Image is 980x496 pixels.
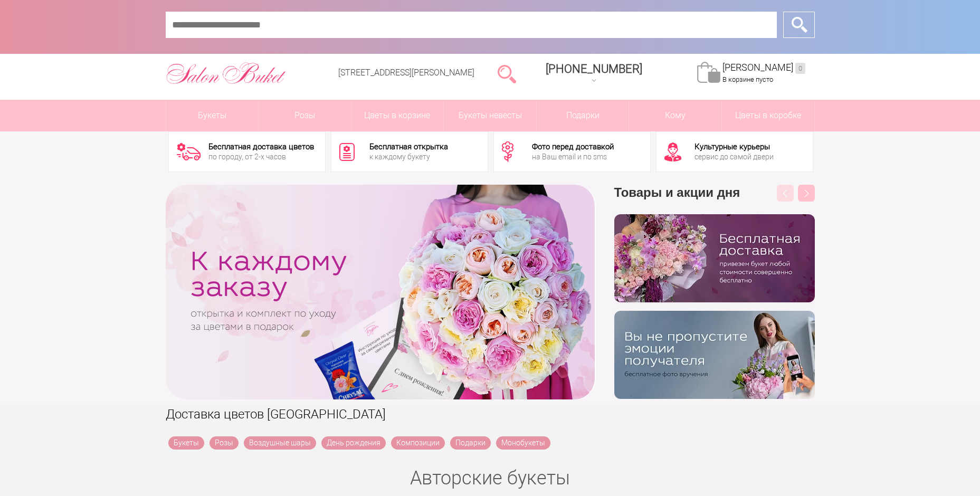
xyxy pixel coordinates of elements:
div: к каждому букету [369,153,448,160]
a: [PERSON_NAME] [722,62,805,74]
img: v9wy31nijnvkfycrkduev4dhgt9psb7e.png.webp [614,311,815,399]
a: Подарки [450,436,491,450]
div: Бесплатная открытка [369,143,448,151]
a: Розы [210,436,239,450]
div: Фото перед доставкой [532,143,614,151]
ins: 0 [795,63,805,74]
a: Подарки [537,100,629,131]
a: Розы [259,100,351,131]
a: Букеты [168,436,204,450]
a: Авторские букеты [410,467,570,489]
a: Композиции [391,436,445,450]
button: Next [798,185,815,202]
a: [STREET_ADDRESS][PERSON_NAME] [338,68,474,78]
h3: Товары и акции дня [614,185,815,214]
div: сервис до самой двери [694,153,774,160]
a: Букеты невесты [444,100,536,131]
span: [PHONE_NUMBER] [546,62,642,75]
a: Монобукеты [496,436,550,450]
div: Культурные курьеры [694,143,774,151]
a: Воздушные шары [244,436,316,450]
img: hpaj04joss48rwypv6hbykmvk1dj7zyr.png.webp [614,214,815,302]
h1: Доставка цветов [GEOGRAPHIC_DATA] [166,405,815,424]
a: Цветы в коробке [722,100,814,131]
a: День рождения [321,436,386,450]
a: Букеты [166,100,259,131]
div: на Ваш email и по sms [532,153,614,160]
span: В корзине пусто [722,75,773,83]
a: [PHONE_NUMBER] [539,59,649,89]
div: по городу, от 2-х часов [208,153,314,160]
img: Цветы Нижний Новгород [166,60,287,87]
span: Кому [629,100,721,131]
a: Цветы в корзине [351,100,444,131]
div: Бесплатная доставка цветов [208,143,314,151]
